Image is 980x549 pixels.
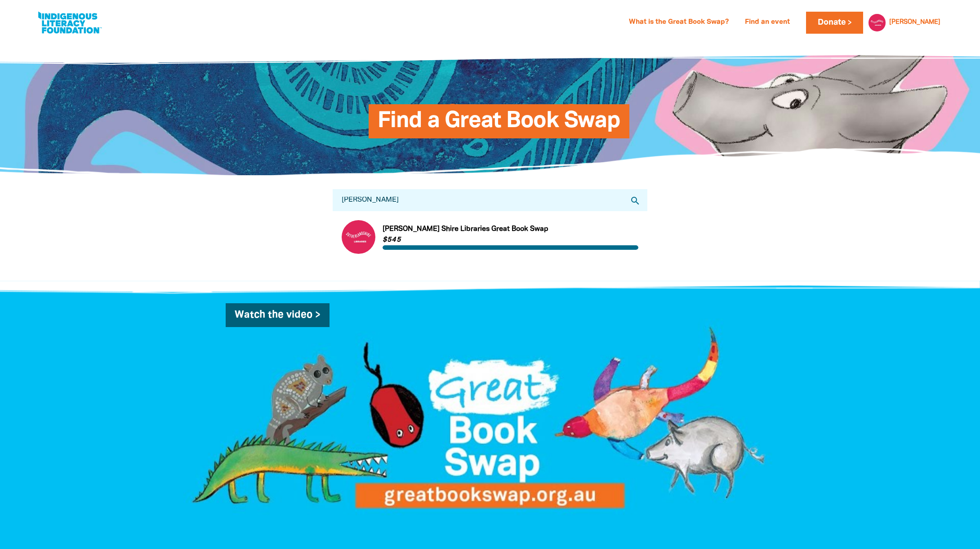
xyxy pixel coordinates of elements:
[889,19,940,26] a: [PERSON_NAME]
[342,220,638,254] div: Paginated content
[630,195,641,206] i: search
[624,15,734,30] a: What is the Great Book Swap?
[226,303,330,328] a: Watch the video >
[378,111,620,138] span: Find a Great Book Swap
[806,12,863,34] a: Donate
[739,15,795,30] a: Find an event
